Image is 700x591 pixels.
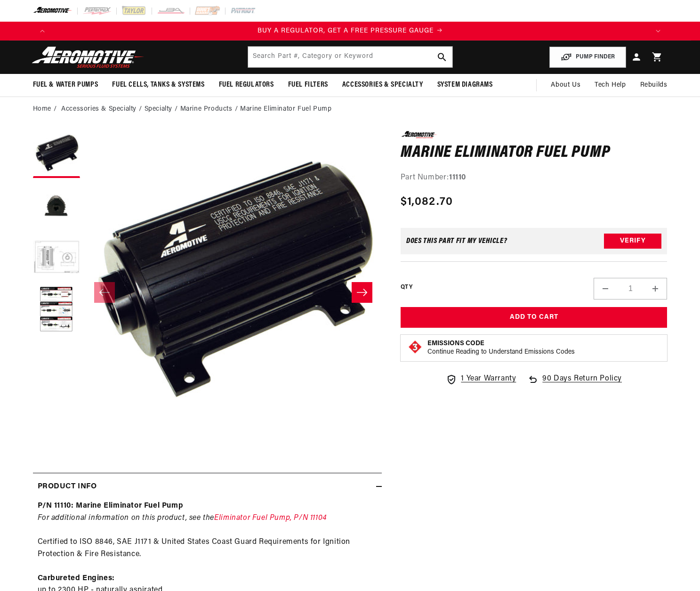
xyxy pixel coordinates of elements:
[145,104,180,114] li: Specialty
[240,104,331,114] li: Marine Eliminator Fuel Pump
[427,340,575,356] button: Emissions CodeContinue Reading to Understand Emissions Codes
[437,80,493,90] span: System Diagrams
[112,80,204,90] span: Fuel Cells, Tanks & Systems
[219,80,274,90] span: Fuel Regulators
[335,74,430,96] summary: Accessories & Specialty
[401,146,668,161] h1: Marine Eliminator Fuel Pump
[248,47,452,67] input: Search by Part Number, Category or Keyword
[542,373,622,395] span: 90 Days Return Policy
[604,234,661,249] button: Verify
[180,104,241,114] li: Marine Products
[281,74,335,96] summary: Fuel Filters
[551,81,580,89] span: About Us
[406,237,507,245] div: Does This part fit My vehicle?
[52,26,649,36] a: BUY A REGULATOR, GET A FREE PRESSURE GAUGE
[527,373,622,395] a: 90 Days Return Policy
[33,473,382,501] summary: Product Info
[33,131,382,453] media-gallery: Gallery Viewer
[549,47,626,68] button: PUMP FINDER
[352,282,372,303] button: Slide right
[427,340,484,347] strong: Emissions Code
[52,26,649,36] div: Announcement
[446,373,516,385] a: 1 Year Warranty
[288,80,328,90] span: Fuel Filters
[430,74,500,96] summary: System Diagrams
[408,340,423,355] img: Emissions code
[587,74,633,97] summary: Tech Help
[105,74,211,96] summary: Fuel Cells, Tanks & Systems
[214,514,327,522] a: Eliminator Fuel Pump, P/N 11104
[33,183,80,230] button: Load image 2 in gallery view
[38,481,97,493] h2: Product Info
[33,80,98,90] span: Fuel & Water Pumps
[26,74,105,96] summary: Fuel & Water Pumps
[33,286,80,333] button: Load image 4 in gallery view
[640,80,668,90] span: Rebuilds
[633,74,675,97] summary: Rebuilds
[29,46,147,68] img: Aeromotive
[33,235,80,282] button: Load image 3 in gallery view
[52,26,649,36] div: 1 of 4
[212,74,281,96] summary: Fuel Regulators
[342,80,423,90] span: Accessories & Specialty
[401,307,668,328] button: Add to Cart
[38,575,115,582] strong: Carbureted Engines:
[649,22,668,40] button: Translation missing: en.sections.announcements.next_announcement
[427,348,575,356] p: Continue Reading to Understand Emissions Codes
[544,74,587,97] a: About Us
[432,47,452,67] button: search button
[257,27,434,34] span: BUY A REGULATOR, GET A FREE PRESSURE GAUGE
[61,104,144,114] li: Accessories & Specialty
[38,502,184,510] strong: P/N 11110: Marine Eliminator Fuel Pump
[595,80,626,90] span: Tech Help
[33,131,80,178] button: Load image 1 in gallery view
[401,194,453,210] span: $1,082.70
[33,104,51,114] a: Home
[33,22,52,40] button: Translation missing: en.sections.announcements.previous_announcement
[9,22,691,40] slideshow-component: Translation missing: en.sections.announcements.announcement_bar
[449,174,466,181] strong: 11110
[38,514,327,522] em: For additional information on this product, see the
[461,373,516,385] span: 1 Year Warranty
[94,282,115,303] button: Slide left
[401,283,412,291] label: QTY
[33,104,668,114] nav: breadcrumbs
[401,172,668,184] div: Part Number:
